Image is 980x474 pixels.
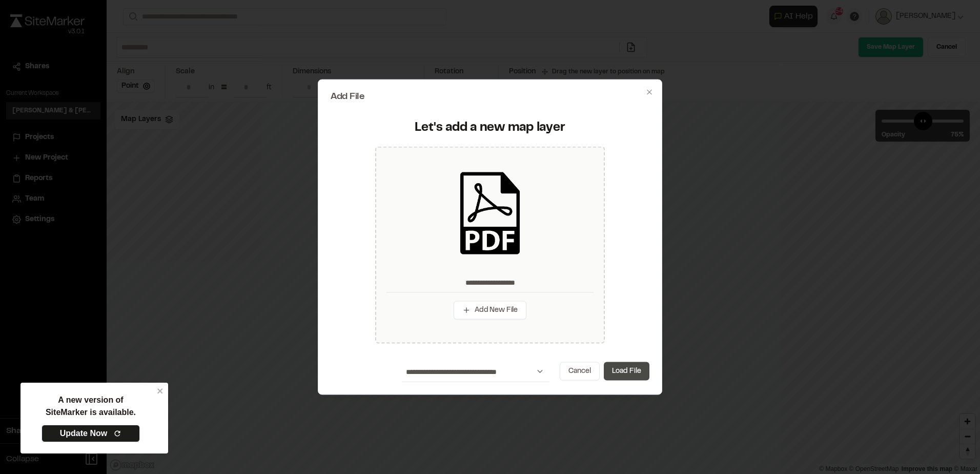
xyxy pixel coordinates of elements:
img: pdf_black_icon.png [449,172,531,254]
button: Add New File [454,301,526,320]
button: Cancel [560,362,600,380]
div: Let's add a new map layer [337,120,643,136]
button: Load File [604,362,649,380]
h2: Add File [331,92,649,102]
div: Add New File [375,146,605,343]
